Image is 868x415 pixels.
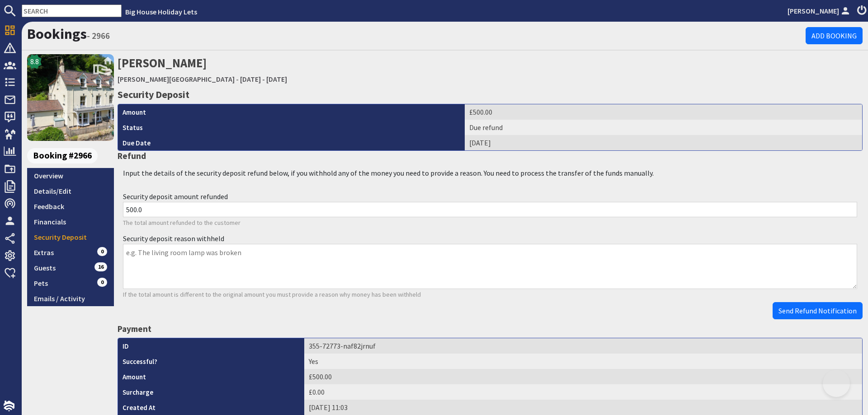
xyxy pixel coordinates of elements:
iframe: Toggle Customer Support [823,370,850,397]
td: [DATE] 11:03 [304,400,863,415]
th: Created At [118,400,304,415]
label: Security deposit amount refunded [123,192,228,201]
th: Successful? [118,354,304,369]
a: Pets0 [27,275,114,291]
img: staytech_i_w-64f4e8e9ee0a9c174fd5317b4b171b261742d2d393467e5bdba4413f4f884c10.svg [4,401,14,411]
h3: Security Deposit [118,89,863,100]
a: Holly Tree House's icon8.8 [27,54,114,141]
a: Financials [27,214,114,229]
span: 16 [94,262,107,271]
small: - 2966 [87,30,110,41]
th: Due Date [118,135,465,150]
h4: Payment [118,324,863,334]
td: Yes [304,354,863,369]
span: - [236,75,239,84]
td: £0.00 [304,384,863,400]
th: Status [118,120,465,135]
span: 0 [97,247,107,256]
td: £500.00 [304,369,863,384]
th: ID [118,338,304,354]
p: If the total amount is different to the original amount you must provide a reason why money has b... [123,290,857,300]
input: SEARCH [22,5,122,17]
input: e.g. 45.55 [123,202,857,217]
p: The total amount refunded to the customer [123,218,857,228]
a: Emails / Activity [27,291,114,306]
a: Big House Holiday Lets [125,7,197,16]
td: Due refund [465,120,862,135]
span: Booking #2966 [27,148,98,163]
p: Input the details of the security deposit refund below, if you withhold any of the money you need... [123,168,857,178]
a: Guests16 [27,260,114,275]
a: Bookings [27,25,87,43]
h2: [PERSON_NAME] [118,54,863,86]
a: Extras0 [27,245,114,260]
span: Send Refund Notification [778,306,857,315]
a: [PERSON_NAME] [788,5,852,16]
td: £500.00 [465,104,862,120]
h4: Refund [118,151,863,161]
th: Amount [118,369,304,384]
span: 8.8 [30,56,39,67]
a: Security Deposit [27,229,114,245]
a: Details/Edit [27,183,114,199]
a: [PERSON_NAME][GEOGRAPHIC_DATA] [118,75,235,84]
a: Add Booking [806,27,863,44]
span: 0 [97,278,107,287]
a: Overview [27,168,114,183]
label: Security deposit reason withheld [123,234,224,243]
th: Amount [118,104,465,120]
td: 355-72773-naf82jrnuf [304,338,863,354]
a: Booking #2966 [27,148,110,163]
img: Holly Tree House's icon [27,54,114,141]
a: [DATE] - [DATE] [240,75,287,84]
td: [DATE] [465,135,862,150]
button: Send Refund Notification [773,302,863,319]
a: Feedback [27,199,114,214]
th: Surcharge [118,384,304,400]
